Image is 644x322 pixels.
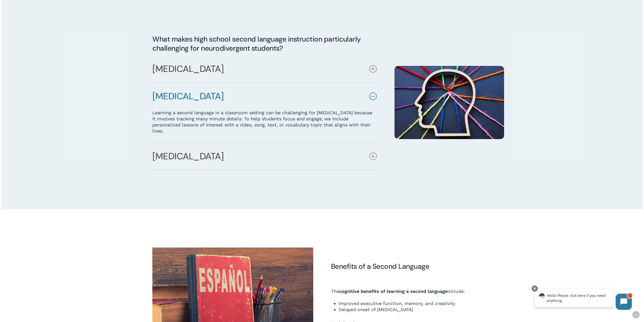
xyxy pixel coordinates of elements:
li: Improved executive function, memory, and creativity [339,300,504,307]
p: Learning a second language in a classroom setting can be challenging for [MEDICAL_DATA] because i... [152,110,377,134]
a: [MEDICAL_DATA] [152,83,377,110]
div: The include: [331,288,504,294]
strong: cognitive benefits of learning a second language [339,289,447,294]
li: Delayed onset of [MEDICAL_DATA] [339,307,504,313]
img: The,Outline,Of,Head,And,Connected,Colored,Threads,Symbolize,Neurodiversity, [394,66,504,139]
a: [MEDICAL_DATA] [152,55,377,82]
iframe: Chatbot [529,285,637,315]
a: [MEDICAL_DATA] [152,143,377,170]
h4: Benefits of a Second Language [331,262,504,271]
h4: What makes high school second language instruction particularly challenging for neurodivergent st... [152,35,377,53]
